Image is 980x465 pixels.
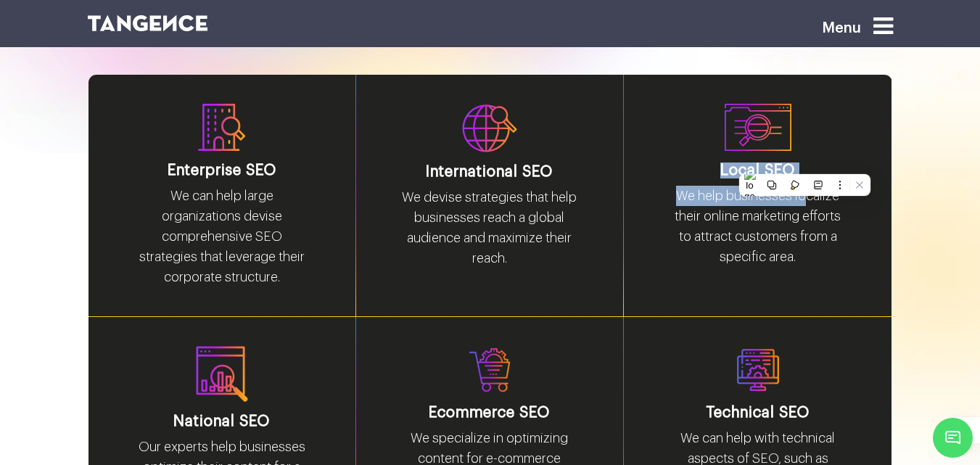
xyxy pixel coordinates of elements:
[466,346,513,393] img: Ecommerce-SEO.png
[667,162,848,178] h3: Local SEO
[400,164,580,180] h3: International SEO
[734,346,781,393] img: Pay-For-Performance.png
[198,104,245,151] img: Group%20600.svg
[462,104,517,152] img: Subtraction%201.svg
[667,186,848,279] p: We help businesses localize their online marketing efforts to attract customers from a specific a...
[132,413,312,429] h3: National SEO
[196,346,248,402] img: Path%20518.svg
[725,104,791,151] img: Union%201.svg
[88,15,208,31] img: logo SVG
[132,186,312,299] p: We can help large organizations devise comprehensive SEO strategies that leverage their corporate...
[132,162,312,178] h3: Enterprise SEO
[400,405,580,421] h3: Ecommerce SEO
[400,187,580,280] p: We devise strategies that help businesses reach a global audience and maximize their reach.
[933,418,973,458] span: Chat Widget
[667,405,848,421] h3: Technical SEO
